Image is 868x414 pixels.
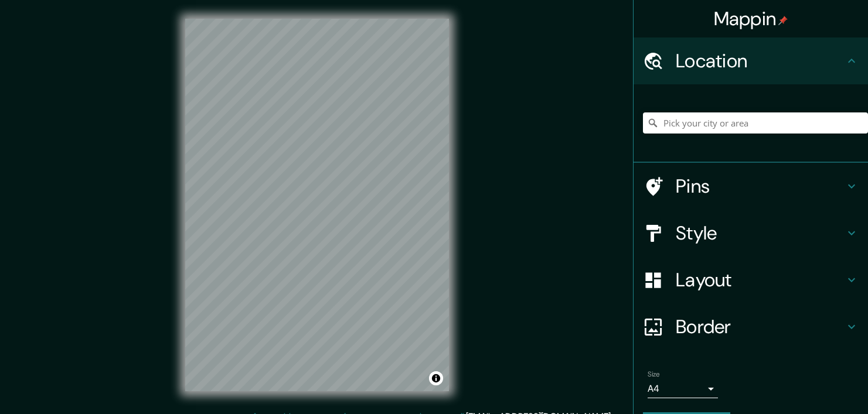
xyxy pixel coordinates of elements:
h4: Style [676,221,845,245]
img: pin-icon.png [778,16,788,25]
input: Pick your city or area [643,112,868,134]
div: Location [634,37,868,84]
canvas: Map [185,19,449,391]
h4: Mappin [714,7,788,30]
h4: Border [676,315,845,338]
button: Toggle attribution [429,371,443,385]
iframe: Help widget launcher [764,368,855,401]
label: Size [648,369,660,379]
div: Pins [634,163,868,210]
div: Layout [634,256,868,303]
h4: Location [676,49,845,73]
h4: Pins [676,175,845,198]
h4: Layout [676,268,845,292]
div: Style [634,210,868,256]
div: Border [634,303,868,350]
div: A4 [648,379,718,398]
